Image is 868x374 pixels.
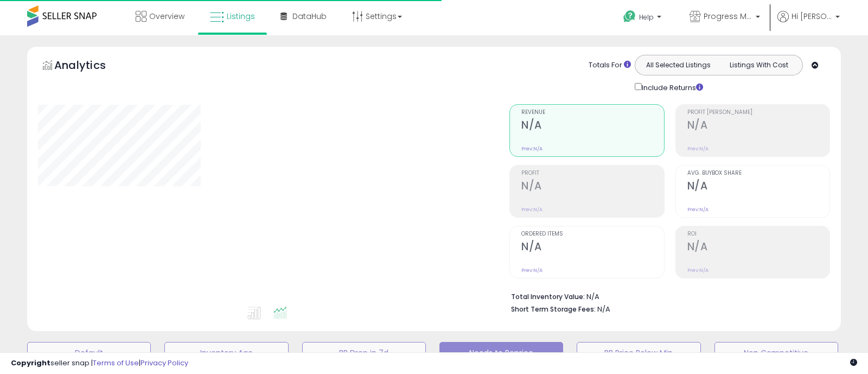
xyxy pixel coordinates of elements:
[687,206,709,213] small: Prev: N/A
[687,180,829,194] h2: N/A
[521,170,663,176] span: Profit
[141,358,188,368] a: Privacy Policy
[687,267,709,274] small: Prev: N/A
[627,81,716,93] div: Include Returns
[521,145,542,152] small: Prev: N/A
[511,305,596,314] b: Short Term Storage Fees:
[93,358,139,368] a: Terms of Use
[777,11,840,35] a: Hi [PERSON_NAME]
[11,358,50,368] strong: Copyright
[718,58,799,72] button: Listings With Cost
[639,12,654,22] span: Help
[149,11,184,22] span: Overview
[227,11,255,22] span: Listings
[623,10,636,23] i: Get Help
[638,58,719,72] button: All Selected Listings
[521,110,663,116] span: Revenue
[687,110,829,116] span: Profit [PERSON_NAME]
[597,304,610,314] span: N/A
[687,119,829,134] h2: N/A
[615,2,672,35] a: Help
[521,119,663,134] h2: N/A
[54,58,127,75] h5: Analytics
[792,11,832,22] span: Hi [PERSON_NAME]
[521,206,542,213] small: Prev: N/A
[521,180,663,194] h2: N/A
[521,231,663,237] span: Ordered Items
[704,11,752,22] span: Progress Matters
[302,342,426,364] button: BB Drop in 7d
[27,342,151,364] button: Default
[714,342,838,364] button: Non Competitive
[577,342,700,364] button: BB Price Below Min
[11,358,188,369] div: seller snap | |
[511,289,822,302] li: N/A
[521,267,542,274] small: Prev: N/A
[292,11,327,22] span: DataHub
[687,145,709,152] small: Prev: N/A
[511,292,585,301] b: Total Inventory Value:
[439,342,563,364] button: Needs to Reprice
[164,342,288,364] button: Inventory Age
[521,240,663,255] h2: N/A
[589,60,631,71] div: Totals For
[687,170,829,176] span: Avg. Buybox Share
[687,240,829,255] h2: N/A
[687,231,829,237] span: ROI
